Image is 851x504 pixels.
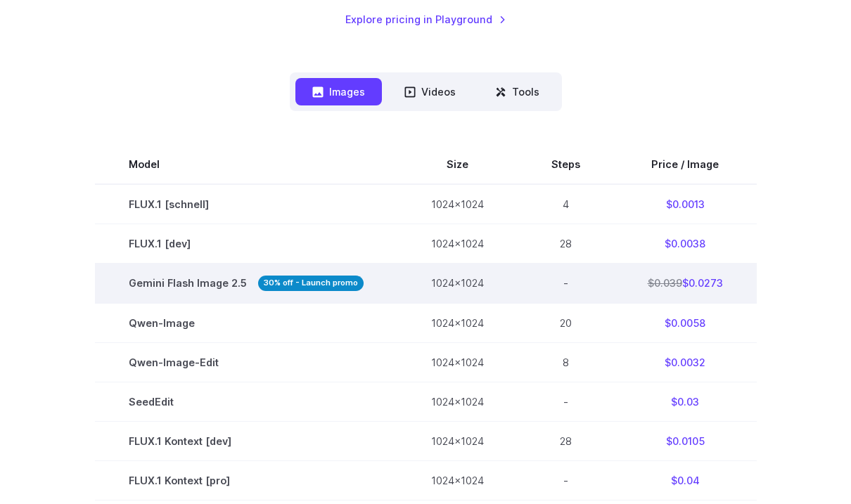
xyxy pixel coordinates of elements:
[518,382,614,421] td: -
[614,382,757,421] td: $0.03
[518,224,614,264] td: 28
[397,184,518,224] td: 1024x1024
[518,421,614,460] td: 28
[95,342,397,382] td: Qwen-Image-Edit
[614,460,757,500] td: $0.04
[518,460,614,500] td: -
[397,460,518,500] td: 1024x1024
[95,460,397,500] td: FLUX.1 Kontext [pro]
[95,382,397,421] td: SeedEdit
[95,303,397,342] td: Qwen-Image
[95,145,397,184] th: Model
[614,184,757,224] td: $0.0013
[397,264,518,303] td: 1024x1024
[397,145,518,184] th: Size
[614,421,757,460] td: $0.0105
[614,145,757,184] th: Price / Image
[518,184,614,224] td: 4
[614,342,757,382] td: $0.0032
[388,78,473,105] button: Videos
[397,382,518,421] td: 1024x1024
[397,224,518,264] td: 1024x1024
[614,264,757,303] td: $0.0273
[518,303,614,342] td: 20
[614,224,757,264] td: $0.0038
[129,275,364,291] span: Gemini Flash Image 2.5
[397,303,518,342] td: 1024x1024
[95,184,397,224] td: FLUX.1 [schnell]
[518,264,614,303] td: -
[295,78,382,105] button: Images
[518,342,614,382] td: 8
[614,303,757,342] td: $0.0058
[478,78,556,105] button: Tools
[648,277,682,289] s: $0.039
[258,276,364,290] strong: 30% off - Launch promo
[397,342,518,382] td: 1024x1024
[518,145,614,184] th: Steps
[397,421,518,460] td: 1024x1024
[345,11,506,27] a: Explore pricing in Playground
[95,421,397,460] td: FLUX.1 Kontext [dev]
[95,224,397,264] td: FLUX.1 [dev]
